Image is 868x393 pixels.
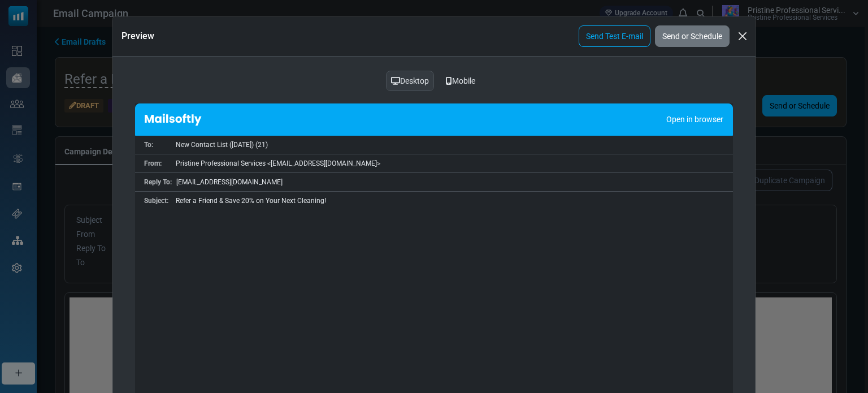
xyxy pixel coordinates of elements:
div: Reply To: [135,175,172,189]
div: Desktop [386,71,434,91]
div: Subject: [135,194,171,208]
a: Open in browser [666,114,723,126]
div: To: [135,138,171,152]
span: New Contact List ([DATE]) (21) [176,141,268,149]
a: Send Test E-mail [579,25,650,47]
div: Mobile [439,70,483,92]
span: Spread the Word with Friends! [215,270,383,284]
div: Pristine Professional Services < [EMAIL_ADDRESS][DOMAIN_NAME] > [171,157,733,170]
div: [EMAIL_ADDRESS][DOMAIN_NAME] [172,175,733,189]
div: From: [135,157,171,170]
h6: Preview [121,29,154,43]
span: Spread the Word with Friends! [297,270,465,284]
a: Send or Schedule [655,25,730,47]
div: Refer a Friend & Save 20% on Your Next Cleaning! [171,194,733,208]
button: Close [734,28,751,45]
